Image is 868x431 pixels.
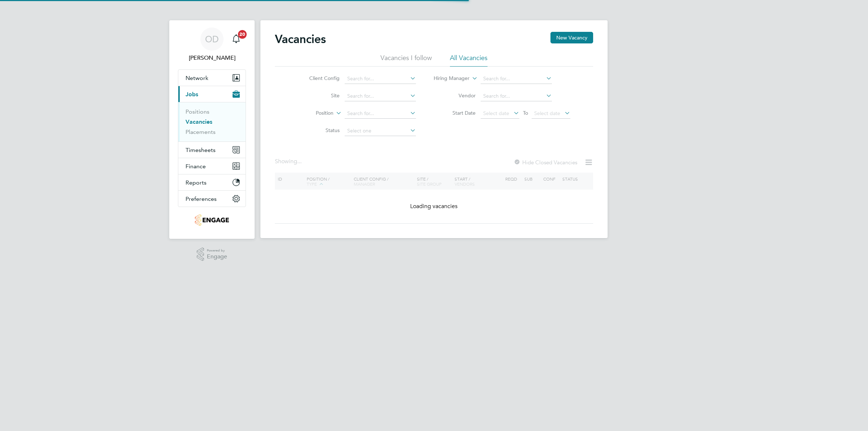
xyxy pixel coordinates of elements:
[345,126,416,136] input: Select one
[178,70,246,86] button: Network
[514,159,577,166] label: Hide Closed Vacancies
[178,191,246,207] button: Preferences
[186,75,208,81] span: Network
[275,158,303,165] div: Showing
[195,214,229,226] img: jambo-logo-retina.png
[345,109,416,119] input: Search for...
[450,54,488,67] li: All Vacancies
[186,108,209,115] a: Positions
[434,110,476,116] label: Start Date
[186,163,206,170] span: Finance
[178,174,246,190] button: Reports
[207,254,227,260] span: Engage
[186,179,207,186] span: Reports
[434,92,476,99] label: Vendor
[534,110,560,117] span: Select date
[345,74,416,84] input: Search for...
[207,248,227,254] span: Powered by
[292,110,333,117] label: Position
[481,91,552,101] input: Search for...
[186,91,198,98] span: Jobs
[186,147,216,153] span: Timesheets
[178,158,246,174] button: Finance
[178,214,246,226] a: Go to home page
[380,54,432,67] li: Vacancies I follow
[428,75,469,82] label: Hiring Manager
[186,128,216,135] a: Placements
[186,118,212,125] a: Vacancies
[178,54,246,62] span: Ollie Dart
[186,195,217,202] span: Preferences
[483,110,509,117] span: Select date
[550,32,593,43] button: New Vacancy
[229,28,243,51] a: 20
[297,158,302,165] span: ...
[345,91,416,101] input: Search for...
[298,92,340,99] label: Site
[178,28,246,62] a: OD[PERSON_NAME]
[238,30,247,39] span: 20
[178,102,246,141] div: Jobs
[521,108,530,118] span: To
[275,32,326,46] h2: Vacancies
[178,142,246,158] button: Timesheets
[481,74,552,84] input: Search for...
[205,34,219,44] span: OD
[197,248,227,261] a: Powered byEngage
[298,75,340,81] label: Client Config
[169,20,255,239] nav: Main navigation
[298,127,340,134] label: Status
[178,86,246,102] button: Jobs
